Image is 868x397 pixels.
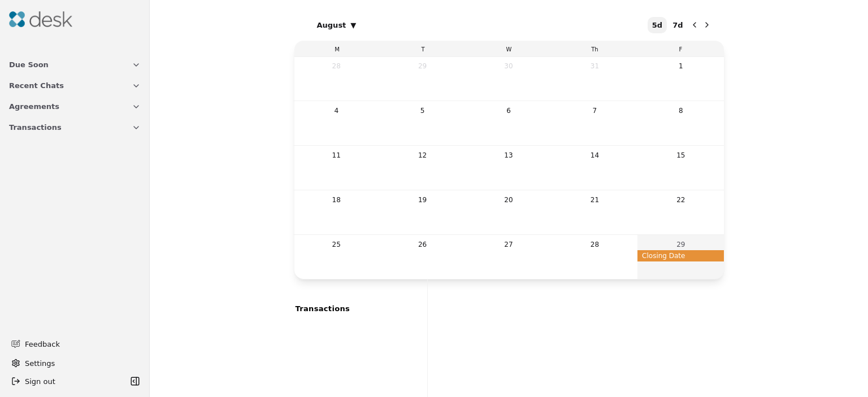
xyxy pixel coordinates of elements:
[504,239,513,250] div: 27
[2,54,147,75] button: Due Soon
[25,376,55,387] span: Sign out
[676,194,685,206] div: 22
[25,338,134,350] span: Feedback
[418,239,427,250] div: 26
[679,46,683,53] span: F
[2,75,147,96] button: Recent Chats
[676,150,685,161] div: 15
[504,60,513,72] div: 30
[504,194,513,206] div: 20
[679,60,683,72] div: 1
[701,19,713,30] button: Next month
[334,105,338,116] div: 4
[689,19,700,30] button: Previous month
[2,96,147,117] button: Agreements
[418,60,427,72] div: 29
[335,46,340,53] span: M
[418,194,427,206] div: 19
[9,59,49,71] span: Due Soon
[7,372,127,390] button: Sign out
[25,357,55,369] span: Settings
[679,105,683,116] div: 8
[5,334,141,354] button: Feedback
[2,117,147,138] button: Transactions
[648,17,667,33] button: 5 day view
[332,239,341,250] div: 25
[332,194,341,206] div: 18
[591,194,599,206] div: 21
[668,17,687,33] button: 7 day view
[637,250,724,261] a: Closing Date
[593,105,597,116] div: 7
[591,239,599,250] div: 28
[7,354,143,372] button: Settings
[420,105,425,116] div: 5
[676,239,685,250] div: 29
[504,150,513,161] div: 13
[506,46,512,53] span: W
[332,150,341,161] div: 11
[9,80,64,91] span: Recent Chats
[310,16,363,34] button: August▾
[591,46,598,53] span: Th
[9,121,62,133] span: Transactions
[350,17,356,33] span: ▾
[506,105,511,116] div: 6
[9,11,72,27] img: Desk
[291,302,418,316] div: Transactions
[421,46,424,53] span: T
[317,19,346,31] span: August
[9,101,59,112] span: Agreements
[591,60,599,72] div: 31
[332,60,341,72] div: 28
[294,5,724,279] section: Calendar
[418,150,427,161] div: 12
[591,150,599,161] div: 14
